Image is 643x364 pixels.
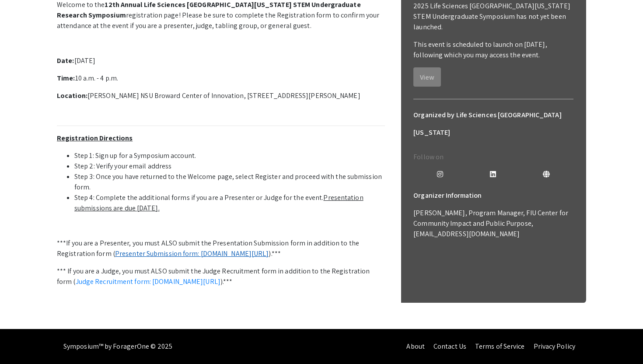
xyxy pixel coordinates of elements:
p: [DATE] [57,56,385,66]
p: ***If you are a Presenter, you must ALSO submit the Presentation Submission form in addition to t... [57,238,385,259]
button: View [413,67,441,87]
strong: Location: [57,91,87,100]
li: Step 3: Once you have returned to the Welcome page, select Register and proceed with the submissi... [74,171,385,192]
iframe: Chat [7,325,37,357]
li: Step 4: Complete the additional forms if you are a Presenter or Judge for the event. [74,192,385,213]
strong: Time: [57,73,75,83]
p: 2025 Life Sciences [GEOGRAPHIC_DATA][US_STATE] STEM Undergraduate Symposium has not yet been laun... [413,1,573,32]
u: Registration Directions [57,133,133,143]
div: Symposium™ by ForagerOne © 2025 [63,329,172,364]
h6: Organizer Information [413,187,573,204]
a: Contact Us [433,342,466,351]
p: [PERSON_NAME], Program Manager, FIU Center for Community Impact and Public Purpose, [EMAIL_ADDRES... [413,208,573,239]
h6: Organized by Life Sciences [GEOGRAPHIC_DATA][US_STATE] [413,106,573,141]
p: This event is scheduled to launch on [DATE], following which you may access the event. [413,39,573,60]
strong: Date: [57,56,74,65]
p: *** If you are a Judge, you must ALSO submit the Judge Recruitment form in addition to the Regist... [57,266,385,287]
a: Judge Recruitment form: [DOMAIN_NAME][URL] [76,277,220,286]
li: Step 2: Verify your email address [74,161,385,171]
u: Presentation submissions are due [DATE]. [74,193,363,213]
li: Step 1: Sign up for a Symposium account. [74,150,385,161]
p: 10 a.m. - 4 p.m. [57,73,385,84]
a: Privacy Policy [534,342,575,351]
a: Terms of Service [475,342,525,351]
a: About [406,342,425,351]
p: Follow on [413,152,573,162]
a: Presenter Submission form: [DOMAIN_NAME][URL] [115,249,269,258]
p: [PERSON_NAME] NSU Broward Center of Innovation, [STREET_ADDRESS][PERSON_NAME] [57,91,385,101]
